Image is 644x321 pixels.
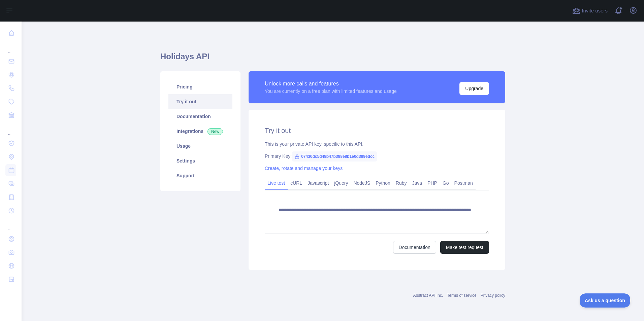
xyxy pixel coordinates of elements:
div: Primary Key: [265,153,489,159]
div: Unlock more calls and features [265,80,397,88]
a: Documentation [168,109,232,124]
a: Documentation [393,241,436,254]
span: Invite users [582,7,608,15]
a: NodeJS [351,178,373,188]
a: Pricing [168,79,232,94]
button: Invite users [571,5,609,16]
a: Postman [452,178,476,188]
h2: Try it out [265,126,489,135]
a: Support [168,168,232,183]
div: ... [5,122,16,136]
iframe: Toggle Customer Support [580,293,631,308]
a: Live test [265,178,288,188]
a: jQuery [331,178,351,188]
div: You are currently on a free plan with limited features and usage [265,88,397,95]
a: cURL [288,178,305,188]
h1: Holidays API [160,51,505,67]
a: Go [440,178,452,188]
a: Privacy policy [481,293,505,298]
a: Usage [168,139,232,153]
a: Create, rotate and manage your keys [265,166,343,171]
button: Make test request [440,241,489,254]
a: Settings [168,153,232,168]
a: PHP [425,178,440,188]
a: Abstract API Inc. [413,293,443,298]
a: Python [373,178,393,188]
button: Upgrade [459,82,489,95]
div: This is your private API key, specific to this API. [265,141,489,147]
a: Terms of service [447,293,476,298]
a: Java [410,178,425,188]
a: Integrations New [168,124,232,139]
span: New [207,128,223,135]
a: Ruby [393,178,410,188]
div: ... [5,218,16,231]
span: 07430dc5d48b47b388e8b1e0d389edcc [292,151,377,162]
a: Try it out [168,94,232,109]
a: Javascript [305,178,331,188]
div: ... [5,40,16,54]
